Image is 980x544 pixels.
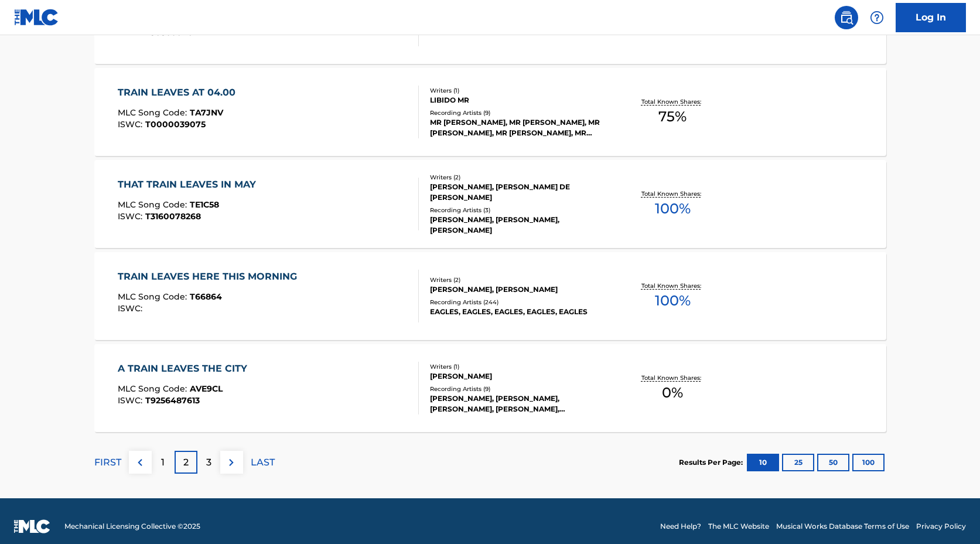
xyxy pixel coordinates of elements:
p: Total Known Shares: [641,189,704,198]
button: 10 [747,454,779,471]
span: T9256487613 [145,395,200,406]
div: Writers ( 2 ) [430,276,607,284]
span: Mechanical Licensing Collective © 2025 [64,521,200,532]
a: A TRAIN LEAVES THE CITYMLC Song Code:AVE9CLISWC:T9256487613Writers (1)[PERSON_NAME]Recording Arti... [94,344,886,432]
div: A TRAIN LEAVES THE CITY [118,362,253,376]
div: [PERSON_NAME], [PERSON_NAME] DE [PERSON_NAME] [430,182,607,203]
p: Results Per Page: [679,457,746,468]
div: Writers ( 1 ) [430,362,607,371]
span: MLC Song Code : [118,291,190,302]
span: TA7JNV [190,107,223,118]
span: T66864 [190,291,222,302]
a: Need Help? [660,521,701,532]
div: Recording Artists ( 9 ) [430,385,607,393]
div: MR [PERSON_NAME], MR [PERSON_NAME], MR [PERSON_NAME], MR [PERSON_NAME], MR [PERSON_NAME] [430,117,607,138]
span: T3160078268 [145,211,201,222]
span: 100 % [655,198,691,219]
div: [PERSON_NAME], [PERSON_NAME], [PERSON_NAME], [PERSON_NAME], [PERSON_NAME] [430,393,607,414]
a: THAT TRAIN LEAVES IN MAYMLC Song Code:TE1C58ISWC:T3160078268Writers (2)[PERSON_NAME], [PERSON_NAM... [94,160,886,248]
span: MLC Song Code : [118,107,190,118]
a: TRAIN LEAVES HERE THIS MORNINGMLC Song Code:T66864ISWC:Writers (2)[PERSON_NAME], [PERSON_NAME]Rec... [94,252,886,340]
button: 50 [817,454,849,471]
p: FIRST [94,455,121,470]
div: Help [865,6,889,29]
a: Privacy Policy [916,521,966,532]
span: AVE9CL [190,383,223,394]
button: 25 [782,454,814,471]
img: left [133,455,147,470]
img: right [224,455,238,470]
div: TRAIN LEAVES AT 04.00 [118,86,241,100]
div: TRAIN LEAVES HERE THIS MORNING [118,270,303,284]
span: ISWC : [118,395,145,406]
p: Total Known Shares: [641,281,704,290]
a: TRAIN LEAVES AT 04.00MLC Song Code:TA7JNVISWC:T0000039075Writers (1)LIBIDO MRRecording Artists (9... [94,68,886,156]
span: T0000039075 [145,119,206,130]
div: [PERSON_NAME] [430,371,607,382]
span: 0 % [662,382,683,403]
span: ISWC : [118,303,145,314]
span: ISWC : [118,211,145,222]
div: [PERSON_NAME], [PERSON_NAME], [PERSON_NAME] [430,215,607,236]
a: Public Search [835,6,858,29]
p: 2 [183,455,189,470]
span: 75 % [658,106,687,127]
img: MLC Logo [14,9,59,26]
button: 100 [852,454,885,471]
p: 3 [206,455,211,470]
span: MLC Song Code : [118,199,190,210]
div: Writers ( 2 ) [430,173,607,182]
p: Total Known Shares: [641,97,704,106]
span: ISWC : [118,119,145,130]
span: TE1C58 [190,199,219,210]
img: help [870,11,884,25]
div: Recording Artists ( 244 ) [430,298,607,307]
a: Log In [896,3,966,32]
a: The MLC Website [708,521,769,532]
p: 1 [161,455,165,470]
span: MLC Song Code : [118,383,190,394]
img: search [839,11,853,25]
p: LAST [251,455,275,470]
div: Recording Artists ( 3 ) [430,206,607,215]
div: THAT TRAIN LEAVES IN MAY [118,178,262,192]
div: LIBIDO MR [430,95,607,106]
div: Recording Artists ( 9 ) [430,108,607,117]
div: EAGLES, EAGLES, EAGLES, EAGLES, EAGLES [430,307,607,317]
img: logo [14,519,50,533]
div: Writers ( 1 ) [430,86,607,95]
div: [PERSON_NAME], [PERSON_NAME] [430,284,607,295]
a: Musical Works Database Terms of Use [776,521,909,532]
span: 100 % [655,290,691,311]
p: Total Known Shares: [641,373,704,382]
